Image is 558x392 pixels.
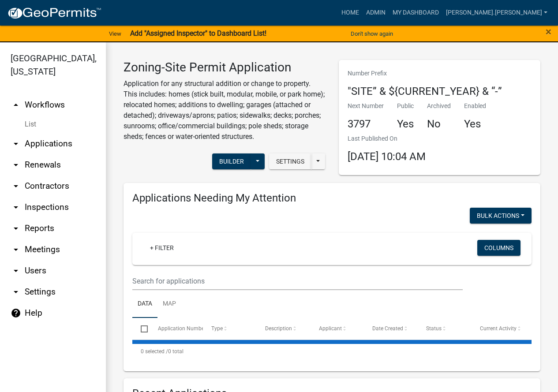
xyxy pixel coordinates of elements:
i: arrow_drop_down [11,181,21,191]
input: Search for applications [132,272,463,290]
h4: 3797 [348,118,384,131]
strong: Add "Assigned Inspector" to Dashboard List! [130,29,266,37]
h4: "SITE” & ${CURRENT_YEAR} & “-” [348,85,502,98]
a: Map [157,290,181,318]
a: View [105,26,125,41]
span: 0 selected / [141,348,168,355]
span: Applicant [319,325,342,332]
p: Number Prefix [348,69,502,78]
datatable-header-cell: Applicant [310,318,364,339]
i: arrow_drop_down [11,287,21,297]
button: Settings [269,153,311,169]
a: Admin [363,4,389,21]
p: Archived [427,101,451,111]
p: Public [397,101,414,111]
button: Bulk Actions [470,208,532,224]
i: arrow_drop_down [11,265,21,276]
a: Home [338,4,363,21]
span: Description [265,325,292,332]
a: + Filter [143,240,181,256]
span: Status [426,325,442,332]
i: arrow_drop_down [11,244,21,255]
h3: Zoning-Site Permit Application [124,60,326,75]
datatable-header-cell: Current Activity [471,318,525,339]
p: Next Number [348,101,384,111]
button: Builder [212,153,251,169]
button: Close [546,26,551,37]
datatable-header-cell: Description [257,318,311,339]
span: Current Activity [480,325,517,332]
datatable-header-cell: Select [132,318,149,339]
a: Data [132,290,157,318]
a: My Dashboard [389,4,442,21]
i: arrow_drop_down [11,202,21,213]
i: help [11,308,21,318]
i: arrow_drop_down [11,160,21,170]
span: × [546,26,551,38]
button: Columns [477,240,521,256]
p: Application for any structural addition or change to property. This includes: homes (stick built,... [124,78,326,142]
h4: Yes [397,118,414,131]
i: arrow_drop_down [11,138,21,149]
span: Type [211,325,223,332]
h4: Yes [464,118,486,131]
i: arrow_drop_down [11,223,21,234]
span: Date Created [372,325,403,332]
span: [DATE] 10:04 AM [348,150,426,163]
datatable-header-cell: Type [203,318,257,339]
div: 0 total [132,340,532,362]
span: Application Number [158,325,206,332]
datatable-header-cell: Date Created [364,318,418,339]
h4: No [427,118,451,131]
datatable-header-cell: Application Number [149,318,203,339]
a: [PERSON_NAME].[PERSON_NAME] [442,4,551,21]
p: Last Published On [348,134,426,143]
datatable-header-cell: Status [418,318,472,339]
h4: Applications Needing My Attention [132,192,532,205]
button: Don't show again [347,26,397,41]
i: arrow_drop_up [11,100,21,110]
p: Enabled [464,101,486,111]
